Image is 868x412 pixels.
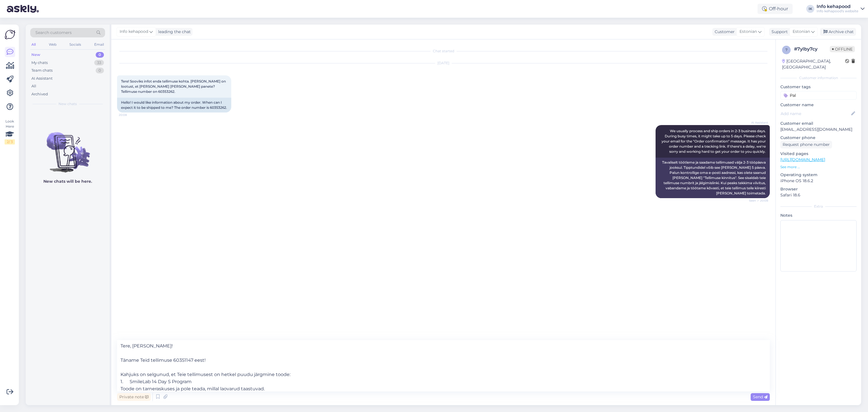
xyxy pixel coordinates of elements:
[117,49,770,54] div: Chat started
[780,192,857,198] p: Safari 18.6
[780,157,825,162] a: [URL][DOMAIN_NAME]
[43,178,92,184] p: New chats will be here.
[26,122,110,173] img: No chats
[117,340,770,391] textarea: Tere, [PERSON_NAME]! Täname Teid tellimuse 60351147 eest! Kahjuks on selgunud, et Teie tellimuses...
[780,178,857,184] p: iPhone OS 18.6.2
[656,158,770,198] div: Tavaliselt töötleme ja saadame tellimused välja 2-3 tööpäeva jooksul. Tipptundidel võib see [PERS...
[662,129,767,154] span: We usually process and ship orders in 2-3 business days. During busy times, it might take up to 5...
[31,60,48,66] div: My chats
[35,30,72,36] span: Search customers
[94,60,104,66] div: 33
[31,91,48,97] div: Archived
[93,41,105,48] div: Email
[740,29,757,35] span: Estonian
[830,46,855,52] span: Offline
[117,393,151,401] div: Private note
[156,29,191,35] div: leading the chat
[780,91,857,100] input: Add a tag
[793,29,810,35] span: Estonian
[806,5,814,13] div: IK
[769,29,788,35] div: Support
[817,4,858,9] div: Info kehapood
[31,76,53,81] div: AI Assistant
[119,113,140,117] span: 20:08
[31,68,53,73] div: Team chats
[753,394,767,399] span: Send
[5,139,15,144] div: 2 / 3
[782,58,845,70] div: [GEOGRAPHIC_DATA], [GEOGRAPHIC_DATA]
[120,29,148,35] span: Info kehapood
[68,41,82,48] div: Socials
[780,172,857,178] p: Operating system
[780,102,857,108] p: Customer name
[96,52,104,58] div: 0
[794,46,830,53] div: # 7ylby7cy
[780,75,857,81] div: Customer information
[712,29,735,35] div: Customer
[5,29,15,40] img: Askly Logo
[817,9,858,13] div: Info kehapood's website
[31,83,36,89] div: All
[780,204,857,209] div: Extra
[780,126,857,132] p: [EMAIL_ADDRESS][DOMAIN_NAME]
[31,52,40,58] div: New
[780,164,857,170] p: See more ...
[48,41,58,48] div: Web
[780,135,857,141] p: Customer phone
[820,28,856,36] div: Archive chat
[780,212,857,218] p: Notes
[5,119,15,144] div: Look Here
[121,79,227,94] span: Tere! Sooviks infot enda tellimuse kohta. [PERSON_NAME] on lootust, et [PERSON_NAME] [PERSON_NAME...
[117,98,231,112] div: Hello! I would like information about my order. When can I expect it to be shipped to me? The ord...
[780,141,832,148] div: Request phone number
[781,110,850,117] input: Add name
[780,120,857,126] p: Customer email
[747,120,768,125] span: AI Assistant
[758,4,793,14] div: Off-hour
[117,61,770,66] div: [DATE]
[780,186,857,192] p: Browser
[96,68,104,73] div: 0
[747,198,768,203] span: Seen ✓ 20:08
[30,41,37,48] div: All
[780,151,857,157] p: Visited pages
[817,4,865,13] a: Info kehapoodInfo kehapood's website
[780,84,857,90] p: Customer tags
[59,101,77,106] span: New chats
[785,48,787,52] span: 7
